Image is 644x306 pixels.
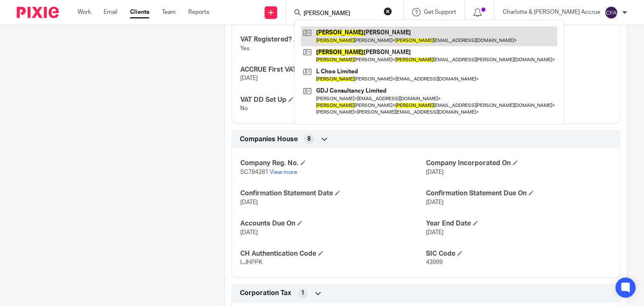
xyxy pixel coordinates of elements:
span: [DATE] [240,230,258,236]
a: Clients [130,8,149,16]
span: [DATE] [426,230,444,236]
a: Reports [188,8,209,16]
a: View more [270,169,297,175]
span: Yes [240,46,249,52]
h4: Year End Date [426,219,612,228]
h4: VAT DD Set Up [240,96,426,104]
span: LJHPPK [240,259,262,265]
h4: Company Reg. No. [240,159,426,168]
span: [DATE] [426,200,444,205]
h4: Confirmation Statement Date [240,189,426,198]
button: Clear [384,7,392,16]
input: Search [303,10,378,18]
span: [DATE] [240,200,258,205]
span: No [240,106,248,112]
span: [DATE] [426,169,444,175]
span: [DATE] [240,75,258,81]
span: Corporation Tax [240,289,291,298]
h4: Company Incorporated On [426,159,612,168]
span: 8 [307,135,311,143]
a: Email [104,8,117,16]
h4: Confirmation Statement Due On [426,189,612,198]
a: Work [78,8,91,16]
span: SC784281 [240,169,268,175]
span: Companies House [240,135,298,144]
img: Pixie [17,7,59,18]
span: Get Support [424,9,456,15]
h4: Accounts Due On [240,219,426,228]
img: svg%3E [605,6,618,19]
span: 43999 [426,259,443,265]
span: 1 [301,289,304,297]
h4: CH Authentication Code [240,249,426,258]
p: Charlotte & [PERSON_NAME] Accrue [503,8,600,16]
h4: ACCRUE First VAT Quarter [240,65,426,74]
a: Team [162,8,176,16]
h4: VAT Registered? [240,35,426,44]
h4: SIC Code [426,249,612,258]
